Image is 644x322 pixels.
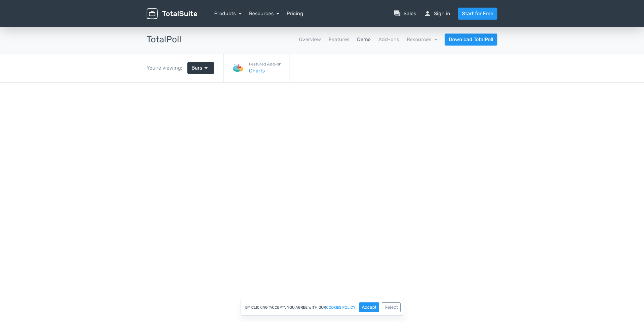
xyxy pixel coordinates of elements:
button: Reject [382,302,401,312]
div: You're viewing: [147,64,187,72]
a: Overview [299,36,321,43]
a: Resources [249,10,279,16]
a: Resources [407,36,437,42]
a: Products [214,10,241,16]
span: Bars [191,64,202,72]
div: By clicking "Accept", you agree with our . [240,299,404,316]
small: Featured Add-on [249,61,282,67]
a: personSign in [424,10,450,17]
h3: TotalPoll [147,35,181,45]
a: question_answerSales [393,10,416,17]
img: TotalSuite for WordPress [147,8,197,19]
a: Charts [249,67,282,75]
img: Charts [231,62,244,74]
a: Demo [357,36,371,43]
a: Add-ons [378,36,399,43]
span: arrow_drop_down [202,64,210,72]
a: Bars arrow_drop_down [187,62,214,74]
a: cookies policy [326,306,355,309]
a: Features [329,36,349,43]
span: person [424,10,431,17]
a: Download TotalPoll [445,34,497,46]
a: Start for Free [458,8,497,20]
button: Accept [359,302,379,312]
span: question_answer [393,10,401,17]
a: Pricing [287,10,303,17]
